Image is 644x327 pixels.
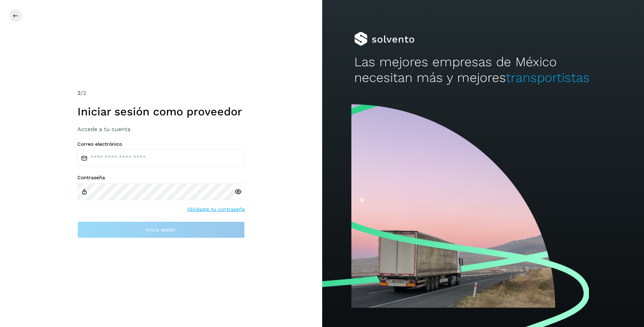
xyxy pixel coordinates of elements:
[77,90,81,96] span: 2
[77,221,245,238] button: Inicia sesión
[354,54,612,85] h2: Las mejores empresas de México necesitan más y mejores
[77,141,245,147] label: Correo electrónico
[77,89,245,97] div: /2
[77,126,245,132] h3: Accede a tu cuenta
[506,70,590,85] span: transportistas
[77,105,245,118] h1: Iniciar sesión como proveedor
[77,175,245,181] label: Contraseña
[187,206,245,213] a: Olvidaste tu contraseña
[146,227,176,232] span: Inicia sesión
